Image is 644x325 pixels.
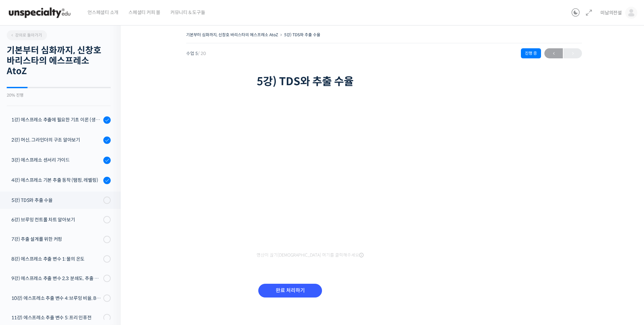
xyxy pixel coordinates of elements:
[544,48,563,58] a: ←이전
[257,253,364,258] span: 영상이 끊기[DEMOGRAPHIC_DATA] 여기를 클릭해주세요
[544,49,563,58] span: ←
[600,10,622,16] span: 미남의전설
[11,156,101,164] div: 3강) 에스프레소 센서리 가이드
[7,93,111,97] div: 20% 진행
[11,116,101,123] div: 1강) 에스프레소 추출에 필요한 기초 이론 (생두, 가공, 로스팅)
[11,235,101,243] div: 7강) 추출 설계를 위한 커핑
[186,32,278,37] a: 기본부터 심화까지, 신창호 바리스타의 에스프레소 AtoZ
[7,30,47,40] a: 강의로 돌아가기
[7,45,111,77] h2: 기본부터 심화까지, 신창호 바리스타의 에스프레소 AtoZ
[11,197,101,204] div: 5강) TDS와 추출 수율
[11,216,101,223] div: 6강) 브루잉 컨트롤 차트 알아보기
[10,33,42,38] span: 강의로 돌아가기
[11,136,101,144] div: 2강) 머신, 그라인더의 구조 알아보기
[186,51,206,56] span: 수업 5
[11,294,101,302] div: 10강) 에스프레소 추출 변수 4: 브루잉 비율, Brew Ratio
[11,176,101,184] div: 4강) 에스프레소 기본 추출 동작 (탬핑, 레벨링)
[11,255,101,263] div: 8강) 에스프레소 추출 변수 1: 물의 온도
[11,275,101,282] div: 9강) 에스프레소 추출 변수 2,3: 분쇄도, 추출 시간
[11,314,101,321] div: 11강) 에스프레소 추출 변수 5: 프리 인퓨전
[257,75,512,88] h1: 5강) TDS와 추출 수율
[284,32,320,37] a: 5강) TDS와 추출 수율
[258,284,322,297] input: 완료 처리하기
[521,48,541,58] div: 진행 중
[198,51,206,56] span: / 20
